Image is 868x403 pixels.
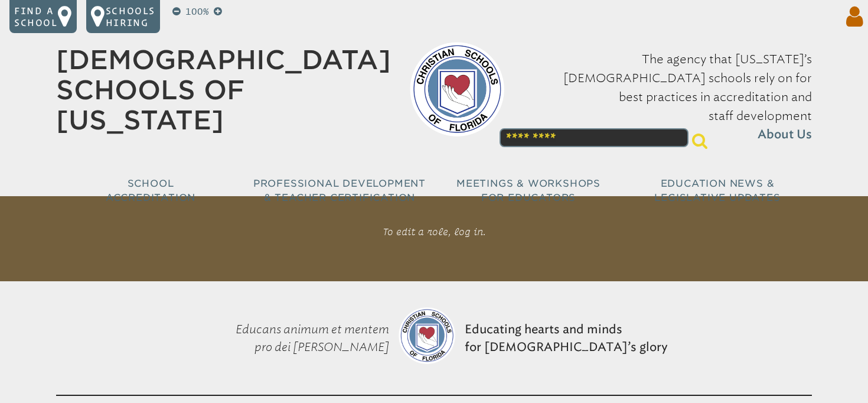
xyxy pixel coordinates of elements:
[523,50,812,144] p: The agency that [US_STATE]’s [DEMOGRAPHIC_DATA] schools rely on for best practices in accreditati...
[240,220,628,243] p: To edit a role, log in.
[399,307,455,364] img: csf-logo-web-colors.png
[253,178,426,203] span: Professional Development & Teacher Certification
[183,5,211,19] p: 100%
[456,178,601,203] span: Meetings & Workshops for Educators
[106,178,195,203] span: School Accreditation
[195,291,394,385] p: Educans animum et mentem pro dei [PERSON_NAME]
[410,42,504,136] img: csf-logo-web-colors.png
[106,5,155,28] p: Schools Hiring
[758,125,812,144] span: About Us
[14,5,58,28] p: Find a school
[56,44,391,135] a: [DEMOGRAPHIC_DATA] Schools of [US_STATE]
[460,291,673,385] p: Educating hearts and minds for [DEMOGRAPHIC_DATA]’s glory
[654,178,780,203] span: Education News & Legislative Updates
